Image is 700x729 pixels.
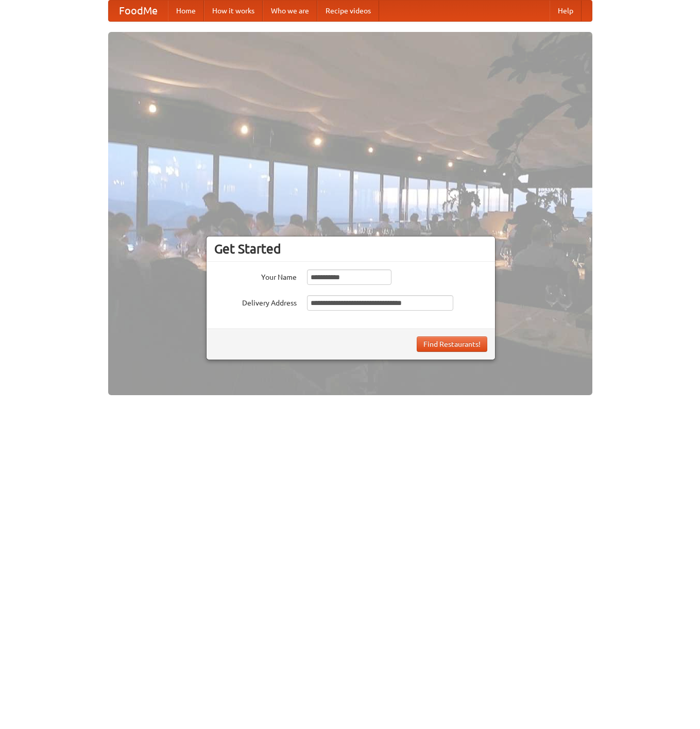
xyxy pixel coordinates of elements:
a: Home [168,1,204,21]
a: Recipe videos [317,1,379,21]
a: FoodMe [109,1,168,21]
label: Your Name [214,269,297,282]
button: Find Restaurants! [417,336,487,352]
label: Delivery Address [214,295,297,308]
a: Help [550,1,582,21]
h3: Get Started [214,241,487,257]
a: How it works [204,1,263,21]
a: Who we are [263,1,317,21]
